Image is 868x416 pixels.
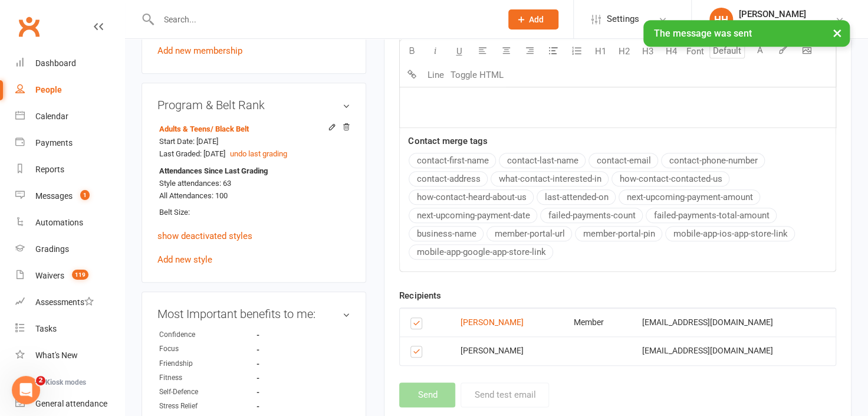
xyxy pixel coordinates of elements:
[257,402,324,411] strong: -
[257,330,324,339] strong: -
[15,316,124,342] a: Tasks
[643,20,850,47] div: The message was sent
[15,236,124,263] a: Gradings
[15,50,124,77] a: Dashboard
[499,153,586,168] button: contact-last-name
[636,40,659,63] button: H3
[646,208,777,223] button: failed-payments-total-amount
[491,171,609,186] button: what-contact-interested-in
[15,103,124,130] a: Calendar
[642,346,825,355] div: [EMAIL_ADDRESS][DOMAIN_NAME]
[611,171,729,186] button: how-contact-contacted-us
[72,270,88,280] span: 119
[461,317,524,327] a: [PERSON_NAME]
[409,189,534,205] button: how-contact-heard-about-us
[15,342,124,369] a: What's New
[159,149,225,158] span: Last Graded: [DATE]
[508,9,558,30] button: Add
[529,15,544,24] span: Add
[447,40,471,63] button: U
[35,297,94,307] div: Assessments
[159,386,257,398] div: Self-Defence
[739,9,806,19] div: [PERSON_NAME]
[661,153,765,168] button: contact-phone-number
[827,20,848,45] button: ×
[211,125,249,133] span: / Black Belt
[409,171,488,186] button: contact-address
[155,11,493,28] input: Search...
[35,191,73,201] div: Messages
[35,138,73,148] div: Payments
[157,231,252,241] a: show deactivated styles
[35,218,83,227] div: Automations
[588,153,658,168] button: contact-email
[159,165,268,178] strong: Attendances Since Last Grading
[15,209,124,236] a: Automations
[159,329,257,340] div: Confidence
[257,345,324,354] strong: -
[409,153,496,168] button: contact-first-name
[35,399,107,408] div: General attendance
[15,263,124,289] a: Waivers 119
[12,376,40,404] iframe: Intercom live chat
[748,40,771,63] button: A
[540,208,643,223] button: failed-payments-count
[659,40,683,63] button: H4
[486,226,572,241] button: member-portal-url
[642,318,825,327] div: [EMAIL_ADDRESS][DOMAIN_NAME]
[423,63,447,87] button: Line
[588,40,612,63] button: H1
[461,346,524,355] span: [PERSON_NAME]
[257,374,324,382] strong: -
[36,376,45,385] span: 2
[35,324,57,333] div: Tasks
[665,226,795,241] button: mobile-app-ios-app-store-link
[456,46,462,57] span: U
[15,130,124,156] a: Payments
[159,191,228,200] span: All Attendances: 100
[157,45,242,56] a: Add new membership
[35,271,64,280] div: Waivers
[157,254,212,265] a: Add new style
[159,137,218,146] span: Start Date: [DATE]
[35,58,76,68] div: Dashboard
[447,63,506,87] button: Toggle HTML
[537,189,616,205] button: last-attended-on
[15,156,124,183] a: Reports
[159,179,231,188] span: Style attendances: 63
[257,388,324,397] strong: -
[619,189,760,205] button: next-upcoming-payment-amount
[575,226,662,241] button: member-portal-pin
[409,226,484,241] button: business-name
[15,289,124,316] a: Assessments
[80,190,90,200] span: 1
[159,208,190,217] span: Belt Size:
[709,8,733,31] div: HH
[257,359,324,368] strong: -
[683,40,706,63] button: Font
[14,12,44,41] a: Clubworx
[35,165,64,174] div: Reports
[159,343,257,355] div: Focus
[159,125,249,133] a: Adults & Teens
[612,40,636,63] button: H2
[159,358,257,369] div: Friendship
[35,85,62,94] div: People
[739,19,806,30] div: Excel Martial Arts
[409,208,537,223] button: next-upcoming-payment-date
[157,307,350,320] h3: Most Important benefits to me:
[157,99,350,112] h3: Program & Belt Rank
[563,308,632,336] td: Member
[607,6,639,32] span: Settings
[159,372,257,384] div: Fitness
[408,134,487,148] label: Contact merge tags
[399,289,440,303] label: Recipients
[35,112,68,121] div: Calendar
[35,351,78,360] div: What's New
[15,77,124,103] a: People
[230,148,287,160] button: undo last grading
[159,401,257,412] div: Stress Relief
[15,183,124,209] a: Messages 1
[409,244,553,260] button: mobile-app-google-app-store-link
[35,244,69,254] div: Gradings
